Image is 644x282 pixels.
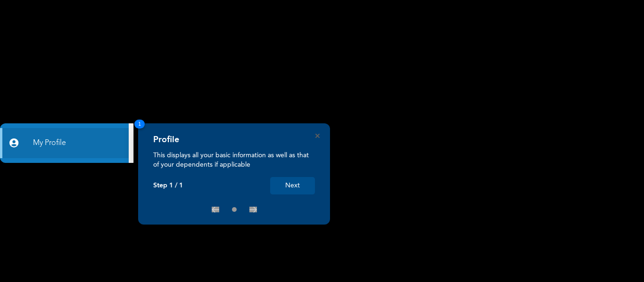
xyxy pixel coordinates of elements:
[153,135,179,145] h4: Profile
[270,177,315,194] button: Next
[153,151,315,169] p: This displays all your basic information as well as that of your dependents if applicable
[153,182,183,190] p: Step 1 / 1
[134,120,145,129] span: 1
[315,134,320,138] button: Close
